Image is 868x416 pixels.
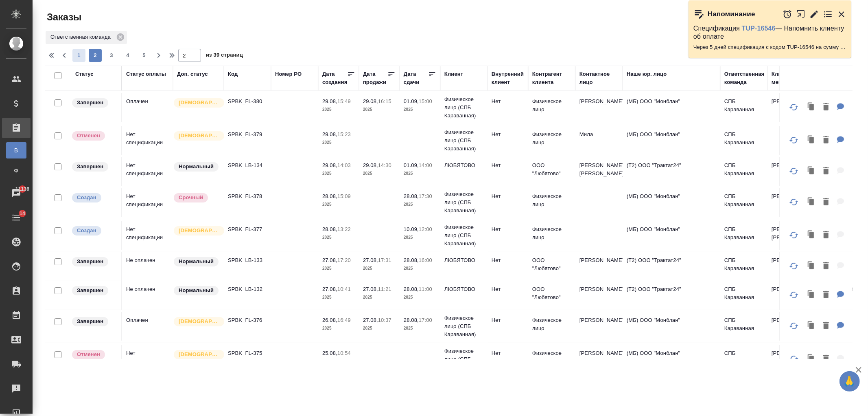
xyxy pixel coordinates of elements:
[337,162,351,168] p: 14:03
[72,51,85,59] span: 1
[532,256,571,273] p: ООО "Любятово"
[121,51,134,59] span: 4
[532,225,571,242] p: Физическое лицо
[492,130,524,139] p: Нет
[206,50,243,62] span: из 39 страниц
[444,285,483,293] p: ЛЮБЯТОВО
[767,252,815,281] td: [PERSON_NAME]
[720,221,767,250] td: СПБ Караванная
[173,161,220,172] div: Статус по умолчанию для стандартных заказов
[179,350,219,359] p: [DEMOGRAPHIC_DATA]
[404,257,419,263] p: 28.08,
[77,286,103,295] p: Завершен
[532,192,571,209] p: Физическое лицо
[784,285,804,305] button: Обновить
[784,316,804,336] button: Обновить
[10,146,22,154] span: В
[823,9,833,19] button: Перейти в todo
[444,314,483,339] p: Физическое лицо (СПБ Караванная)
[404,106,436,114] p: 2025
[444,95,483,120] p: Физическое лицо (СПБ Караванная)
[720,157,767,186] td: СПБ Караванная
[105,51,118,59] span: 3
[363,162,378,168] p: 29.08,
[804,258,819,275] button: Клонировать
[720,312,767,341] td: СПБ Караванная
[71,349,117,360] div: Выставляет КМ после отмены со стороны клиента. Если уже после запуска – КМ пишет ПМу про отмену, ...
[404,70,428,86] div: Дата сдачи
[337,350,351,356] p: 10:54
[804,287,819,304] button: Клонировать
[444,190,483,215] p: Физическое лицо (СПБ Караванная)
[228,130,267,139] p: SPBK_FL-379
[404,226,419,232] p: 10.09,
[378,286,391,292] p: 11:21
[404,264,436,273] p: 2025
[804,163,819,180] button: Клонировать
[122,126,173,155] td: Нет спецификации
[767,221,815,250] td: [PERSON_NAME], [PERSON_NAME]
[77,258,103,266] p: Завершен
[767,93,815,122] td: [PERSON_NAME]
[444,223,483,248] p: Физическое лицо (СПБ Караванная)
[419,226,432,232] p: 12:00
[419,98,432,104] p: 15:00
[173,256,220,267] div: Статус по умолчанию для стандартных заказов
[122,252,173,281] td: Не оплачен
[363,317,378,323] p: 27.08,
[228,225,267,233] p: SPBK_FL-377
[742,25,776,32] a: TUP-16546
[71,256,117,267] div: Выставляет КМ при направлении счета или после выполнения всех работ/сдачи заказа клиенту. Окончат...
[337,317,351,323] p: 16:49
[819,351,833,368] button: Удалить
[819,287,833,304] button: Удалить
[693,43,846,51] p: Через 5 дней спецификация с кодом TUP-16546 на сумму 100926.66 RUB будет просрочена
[228,161,267,169] p: SPBK_LB-134
[492,70,524,86] div: Внутренний клиент
[575,126,623,155] td: Мила
[492,192,524,200] p: Нет
[419,317,432,323] p: 17:00
[122,188,173,217] td: Нет спецификации
[173,130,220,141] div: Выставляется автоматически для первых 3 заказов нового контактного лица. Особое внимание
[71,161,117,172] div: Выставляет КМ при направлении счета или после выполнения всех работ/сдачи заказа клиенту. Окончат...
[228,256,267,264] p: SPBK_LB-133
[179,227,219,235] p: [DEMOGRAPHIC_DATA]
[71,285,117,296] div: Выставляет КМ при направлении счета или после выполнения всех работ/сдачи заказа клиенту. Окончат...
[337,193,351,199] p: 15:09
[804,318,819,335] button: Клонировать
[363,106,396,114] p: 2025
[6,142,26,158] a: В
[404,293,436,302] p: 2025
[492,97,524,106] p: Нет
[767,345,815,374] td: [PERSON_NAME]
[784,349,804,369] button: Обновить
[784,192,804,212] button: Обновить
[337,98,351,104] p: 15:49
[492,349,524,357] p: Нет
[77,99,103,107] p: Завершен
[179,258,214,266] p: Нормальный
[77,227,96,235] p: Создан
[623,345,720,374] td: (МБ) ООО "Монблан"
[337,286,351,292] p: 10:41
[819,258,833,275] button: Удалить
[179,194,203,202] p: Срочный
[575,157,623,186] td: [PERSON_NAME] [PERSON_NAME]
[179,163,214,171] p: Нормальный
[492,256,524,264] p: Нет
[784,130,804,150] button: Обновить
[492,316,524,324] p: Нет
[419,193,432,199] p: 17:30
[10,167,22,175] span: Ф
[11,185,34,193] span: 11136
[2,183,31,203] a: 11136
[419,162,432,168] p: 14:00
[77,132,100,140] p: Отменен
[228,316,267,324] p: SPBK_FL-376
[322,226,337,232] p: 28.08,
[843,373,857,390] span: 🙏
[322,357,355,365] p: 2025
[532,349,571,365] p: Физическое лицо
[138,51,151,59] span: 5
